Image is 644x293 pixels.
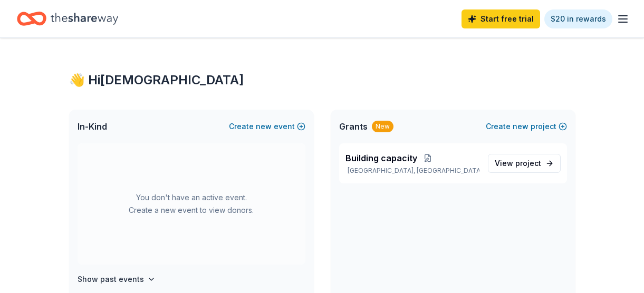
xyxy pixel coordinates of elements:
span: Building capacity [345,152,417,164]
div: New [372,121,393,132]
div: You don't have an active event. Create a new event to view donors. [78,143,305,265]
span: Grants [339,120,368,133]
h4: Show past events [78,273,144,286]
span: In-Kind [78,120,107,133]
span: new [513,120,528,133]
p: [GEOGRAPHIC_DATA], [GEOGRAPHIC_DATA] [345,167,479,175]
span: project [515,159,541,168]
span: new [256,120,272,133]
a: Home [17,6,118,31]
div: 👋 Hi [DEMOGRAPHIC_DATA] [69,72,575,89]
button: Show past events [78,273,156,286]
button: Createnewevent [229,120,305,133]
a: $20 in rewards [544,9,612,28]
a: Start free trial [462,9,540,28]
button: Createnewproject [486,120,567,133]
a: View project [488,154,561,173]
span: View [495,157,541,170]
